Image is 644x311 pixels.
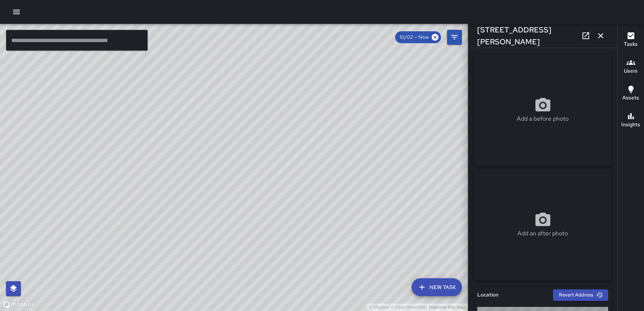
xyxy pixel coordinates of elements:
[618,27,644,54] button: Tasks
[618,107,644,134] button: Insights
[553,289,608,301] button: Revert Address
[517,114,569,123] p: Add a before photo
[618,80,644,107] button: Assets
[395,34,433,41] span: 10/02 — Now
[447,30,462,45] button: Filters
[477,291,498,299] h6: Location
[618,54,644,80] button: Users
[477,24,578,48] h6: [STREET_ADDRESS][PERSON_NAME]
[622,94,639,102] h6: Assets
[395,31,441,43] div: 10/02 — Now
[518,229,568,238] p: Add an after photo
[624,40,638,48] h6: Tasks
[621,121,640,129] h6: Insights
[412,278,462,296] button: New Task
[624,67,638,75] h6: Users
